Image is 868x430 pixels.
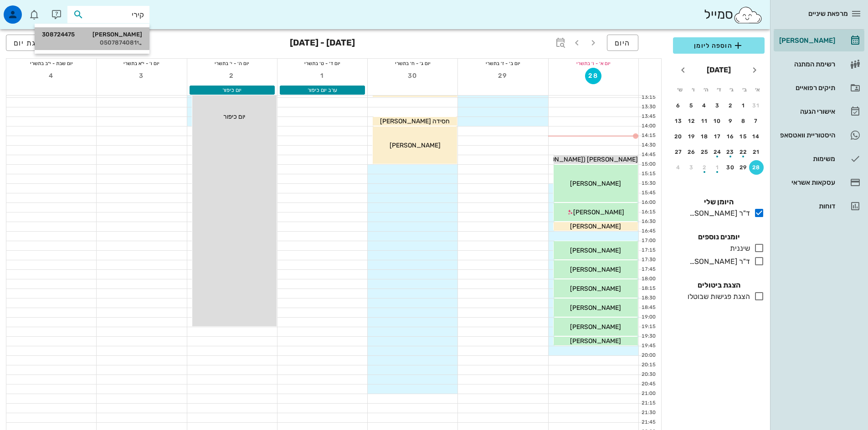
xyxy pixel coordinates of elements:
button: 3 [134,68,150,84]
div: 17:00 [639,237,657,245]
div: 20 [671,133,686,140]
div: יום שבת - י״ב בתשרי [6,59,96,68]
th: ש׳ [674,82,686,97]
div: 21 [749,149,764,155]
div: 1 [736,102,751,109]
span: ערב יום כיפור [308,87,337,93]
div: 17:15 [639,247,657,254]
div: משימות [777,155,835,162]
div: 1 [710,164,725,171]
span: [PERSON_NAME] [570,180,621,187]
button: 6 [671,98,686,113]
h4: הצגת ביטולים [673,280,765,291]
th: ג׳ [726,82,738,97]
a: היסטוריית וואטסאפ [774,124,864,146]
span: [PERSON_NAME] [570,323,621,331]
th: ב׳ [739,82,750,97]
div: תיקים רפואיים [777,84,835,91]
div: ד"ר [PERSON_NAME] [686,208,750,219]
span: 30 [405,72,421,80]
h3: [DATE] - [DATE] [290,35,355,53]
span: 28 [586,72,601,80]
span: 3 [134,72,150,80]
button: 28 [585,68,601,84]
div: ד"ר [PERSON_NAME] [686,256,750,267]
span: היום [615,39,631,47]
button: 30 [405,68,421,84]
div: יום ב׳ - ז׳ בתשרי [458,59,548,68]
div: 19:30 [639,333,657,340]
div: 19 [684,133,699,140]
button: 20 [671,129,686,144]
button: 15 [736,129,751,144]
div: 9 [723,118,738,124]
button: 7 [749,114,764,128]
button: 29 [736,160,751,175]
div: 18:45 [639,304,657,312]
span: [PERSON_NAME] [570,337,621,345]
button: היום [607,35,638,51]
div: יום ה׳ - י׳ בתשרי [187,59,277,68]
div: 20:30 [639,371,657,379]
button: 19 [684,129,699,144]
div: [PERSON_NAME] [42,31,142,38]
div: 31 [749,102,764,109]
div: 15:30 [639,180,657,187]
span: [PERSON_NAME] [570,247,621,254]
th: א׳ [752,82,764,97]
div: 14:30 [639,142,657,149]
button: 1 [314,68,331,84]
button: 25 [697,145,712,159]
div: 13 [671,118,686,124]
div: 19:00 [639,314,657,321]
div: 11 [697,118,712,124]
div: שיננית [726,243,750,254]
button: 4 [43,68,60,84]
button: 16 [723,129,738,144]
img: SmileCloud logo [733,6,763,24]
button: 29 [495,68,511,84]
div: 15:15 [639,170,657,178]
div: עסקאות אשראי [777,179,835,186]
span: 29 [495,72,511,80]
button: 21 [749,145,764,159]
button: 8 [736,114,751,128]
button: [DATE] [703,61,734,79]
span: יום כיפור [223,113,245,121]
button: חודש הבא [675,62,691,78]
div: 13:15 [639,94,657,101]
div: 27 [671,149,686,155]
div: 15 [736,133,751,140]
div: אישורי הגעה [777,108,835,115]
div: 16 [723,133,738,140]
span: 1 [314,72,331,80]
div: 10 [710,118,725,124]
button: תצוגת יום [6,35,57,51]
div: יום ד׳ - ט׳ בתשרי [277,59,367,68]
span: הוספה ליומן [680,40,757,51]
div: 2 [697,164,712,171]
th: ה׳ [700,82,712,97]
div: 8 [736,118,751,124]
div: 24 [710,149,725,155]
span: 308724475 [42,31,75,38]
div: [PERSON_NAME] [777,37,835,44]
div: יום ג׳ - ח׳ בתשרי [368,59,457,68]
div: 17 [710,133,725,140]
div: 4 [697,102,712,109]
div: רשימת המתנה [777,61,835,68]
div: 20:00 [639,352,657,359]
div: 15:45 [639,189,657,197]
a: תיקים רפואיים [774,77,864,99]
a: דוחות [774,195,864,217]
div: 0507874081 [42,39,142,46]
div: 25 [697,149,712,155]
span: [PERSON_NAME] [570,285,621,293]
div: 13:45 [639,113,657,121]
div: 14:00 [639,122,657,130]
div: 14:15 [639,132,657,140]
button: 14 [749,129,764,144]
button: 30 [723,160,738,175]
span: 2 [224,72,240,80]
div: דוחות [777,202,835,210]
